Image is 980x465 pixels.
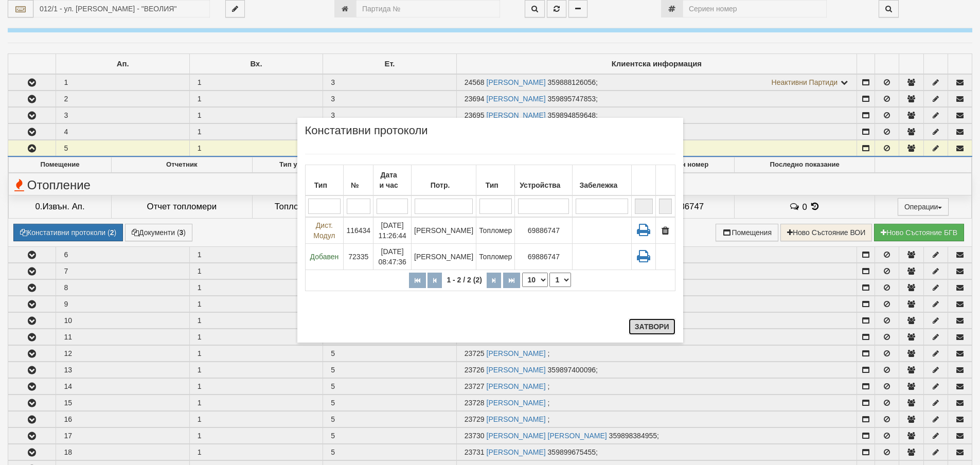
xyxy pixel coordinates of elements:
[414,178,473,192] div: Потр.
[305,126,428,144] span: Констативни протоколи
[412,217,476,244] td: [PERSON_NAME]
[515,165,573,195] th: Устройства: No sort applied, activate to apply an ascending sort
[476,243,515,270] td: Топломер
[656,165,675,195] th: : No sort applied, activate to apply an ascending sort
[518,178,569,192] div: Устройства
[503,273,520,288] button: Последна страница
[412,165,476,195] th: Потр.: No sort applied, activate to apply an ascending sort
[549,273,571,287] select: Страница номер
[409,273,426,288] button: Първа страница
[629,318,675,335] button: Затвори
[412,243,476,270] td: [PERSON_NAME]
[308,178,341,192] div: Тип
[444,276,484,284] span: 1 - 2 / 2 (2)
[305,217,344,244] td: Дист. Модул
[344,243,373,270] td: 72335
[373,165,412,195] th: Дата и час: Descending sort applied, activate to apply an ascending sort
[476,165,515,195] th: Тип: No sort applied, activate to apply an ascending sort
[522,273,548,287] select: Брой редове на страница
[373,243,412,270] td: [DATE] 08:47:36
[479,178,512,192] div: Тип
[305,165,344,195] th: Тип: No sort applied, activate to apply an ascending sort
[346,178,370,192] div: №
[573,165,632,195] th: Забележка: No sort applied, activate to apply an ascending sort
[515,243,573,270] td: 69886747
[476,217,515,244] td: Топломер
[487,273,501,288] button: Следваща страница
[373,217,412,244] td: [DATE] 11:26:44
[376,168,408,192] div: Дата и час
[515,217,573,244] td: 69886747
[305,243,344,270] td: Добавен
[632,165,656,195] th: : No sort applied, sorting is disabled
[344,217,373,244] td: 116434
[427,273,442,288] button: Предишна страница
[344,165,373,195] th: №: No sort applied, activate to apply an ascending sort
[575,178,629,192] div: Забележка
